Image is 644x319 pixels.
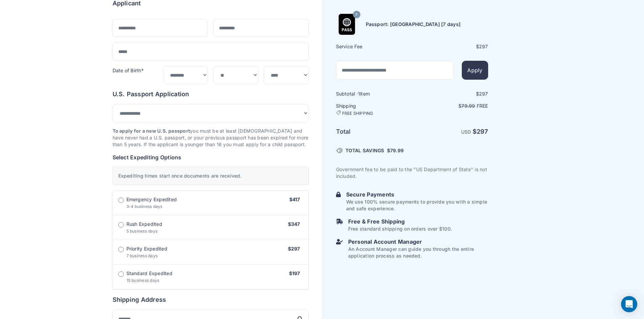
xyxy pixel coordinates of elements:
[390,148,404,153] span: 79.99
[348,225,452,232] p: Free standard shipping on orders over $100.
[336,103,411,116] h6: Shipping
[126,253,158,258] span: 7 business days
[413,43,488,50] div: $
[461,103,475,109] span: 79.99
[355,10,357,19] span: 7
[336,166,488,180] p: Government fee to be paid to the "US Department of State" is not included.
[336,43,411,50] h6: Service Fee
[289,196,300,202] span: $417
[477,103,488,109] span: Free
[336,14,357,35] img: Product Name
[126,196,177,203] span: Emergency Expedited
[113,167,309,185] div: Expediting times start once documents are received.
[462,61,488,80] button: Apply
[348,217,452,225] h6: Free & Free Shipping
[345,147,384,154] span: TOTAL SAVINGS
[113,128,190,134] strong: To apply for a new U.S. passport
[413,90,488,97] div: $
[126,270,172,277] span: Standard Expedited
[342,111,373,116] span: FREE SHIPPING
[126,221,162,228] span: Rush Expedited
[113,295,309,304] h6: Shipping Address
[621,296,637,312] div: Open Intercom Messenger
[366,21,461,28] h6: Passport: [GEOGRAPHIC_DATA] [7 days]
[346,198,488,212] p: We use 100% secure payments to provide you with a simple and safe experience.
[126,229,158,234] span: 5 business days
[348,238,488,246] h6: Personal Account Manager
[461,129,471,135] span: USD
[288,221,300,227] span: $347
[387,147,404,154] span: $
[289,270,300,276] span: $197
[113,153,309,161] h6: Select Expediting Options
[346,190,488,198] h6: Secure Payments
[113,89,309,99] h6: U.S. Passport Application
[479,91,488,97] span: 297
[348,246,488,259] p: An Account Manager can guide you through the entire application process as needed.
[113,68,144,73] label: Date of Birth*
[126,245,167,252] span: Priority Expedited
[358,91,360,97] span: 1
[473,128,488,135] strong: $
[113,128,309,148] p: you must be at least [DEMOGRAPHIC_DATA] and have never had a U.S. passport, or your previous pass...
[413,103,488,109] p: $
[126,278,160,283] span: 15 business days
[336,127,411,136] h6: Total
[479,44,488,49] span: 297
[126,204,163,209] span: 3-4 business days
[288,246,300,251] span: $297
[477,128,488,135] span: 297
[336,90,411,97] h6: Subtotal · item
